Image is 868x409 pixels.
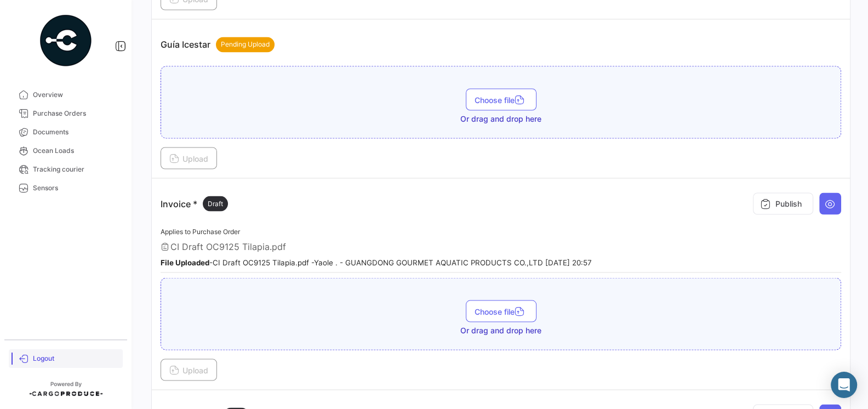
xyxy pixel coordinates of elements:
[475,95,528,104] span: Choose file
[161,37,275,52] p: Guía Icestar
[466,300,536,322] button: Choose file
[9,160,123,179] a: Tracking courier
[33,354,118,363] span: Logout
[221,39,270,49] span: Pending Upload
[161,147,217,169] button: Upload
[9,104,123,123] a: Purchase Orders
[169,154,208,163] span: Upload
[33,90,118,100] span: Overview
[9,123,123,141] a: Documents
[460,325,541,336] span: Or drag and drop here
[170,241,286,252] span: CI Draft OC9125 Tilapia.pdf
[475,306,528,316] span: Choose file
[9,141,123,160] a: Ocean Loads
[161,227,240,235] span: Applies to Purchase Order
[161,258,209,266] b: File Uploaded
[33,127,118,137] span: Documents
[460,113,541,124] span: Or drag and drop here
[169,365,208,374] span: Upload
[466,88,536,110] button: Choose file
[161,258,592,266] small: - CI Draft OC9125 Tilapia.pdf - Yaole . - GUANGDONG GOURMET AQUATIC PRODUCTS CO.,LTD [DATE] 20:57
[753,192,813,214] button: Publish
[33,109,118,118] span: Purchase Orders
[38,13,93,68] img: powered-by.png
[9,86,123,104] a: Overview
[831,372,857,398] div: Abrir Intercom Messenger
[208,198,223,208] span: Draft
[33,164,118,174] span: Tracking courier
[9,179,123,197] a: Sensors
[33,183,118,193] span: Sensors
[33,146,118,156] span: Ocean Loads
[161,359,217,380] button: Upload
[161,196,228,211] p: Invoice *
